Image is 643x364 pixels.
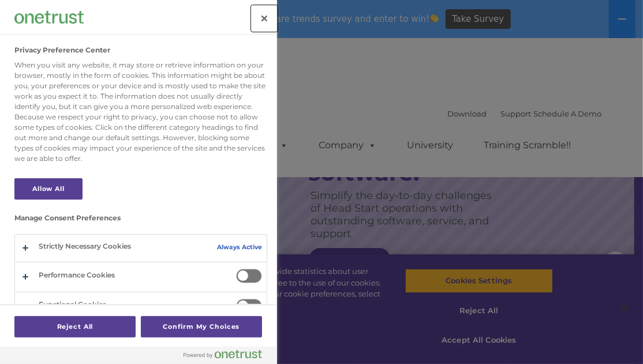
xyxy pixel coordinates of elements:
button: Allow All [14,178,83,200]
div: When you visit any website, it may store or retrieve information on your browser, mostly in the f... [14,60,267,164]
img: Company Logo [14,11,84,23]
h3: Manage Consent Preferences [14,214,267,228]
button: Confirm My Choices [141,316,262,337]
div: Company Logo [14,6,84,29]
button: Reject All [14,316,136,337]
a: Powered by OneTrust Opens in a new Tab [184,350,271,364]
button: Close [252,6,277,31]
img: Powered by OneTrust Opens in a new Tab [184,350,262,359]
h2: Privacy Preference Center [14,46,110,54]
